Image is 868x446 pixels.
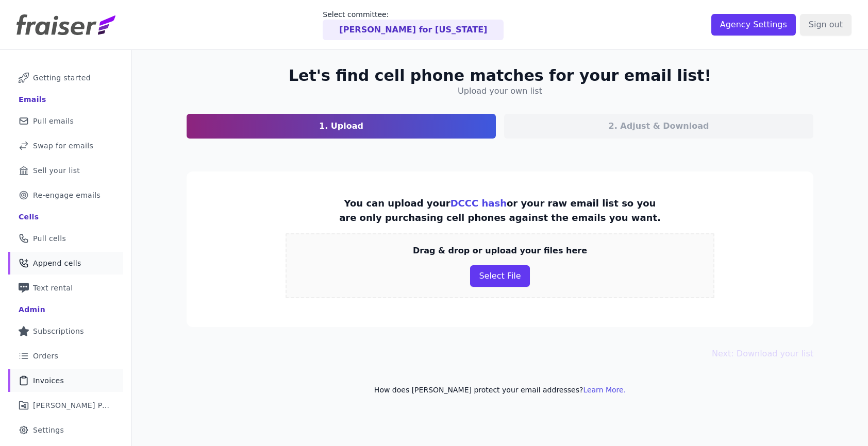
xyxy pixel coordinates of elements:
[458,85,542,97] h4: Upload your own list
[19,212,39,222] div: Cells
[450,198,507,209] a: DCCC hash
[33,375,64,386] span: Invoices
[712,348,813,360] button: Next: Download your list
[33,351,58,361] span: Orders
[711,14,796,36] input: Agency Settings
[33,116,74,126] span: Pull emails
[800,14,852,36] input: Sign out
[187,114,496,139] a: 1. Upload
[8,394,123,417] a: [PERSON_NAME] Performance
[8,345,123,367] a: Orders
[19,304,45,315] div: Admin
[187,385,813,395] p: How does [PERSON_NAME] protect your email addresses?
[8,134,123,157] a: Swap for emails
[33,73,91,83] span: Getting started
[339,196,661,225] p: You can upload your or your raw email list so you are only purchasing cell phones against the ema...
[33,400,111,410] span: [PERSON_NAME] Performance
[323,9,504,40] a: Select committee: [PERSON_NAME] for [US_STATE]
[8,419,123,441] a: Settings
[33,425,64,435] span: Settings
[19,94,46,105] div: Emails
[470,265,529,287] button: Select File
[33,190,101,200] span: Re-engage emails
[8,252,123,275] a: Append cells
[583,385,626,395] button: Learn More.
[8,369,123,392] a: Invoices
[8,184,123,207] a: Re-engage emails
[16,14,115,35] img: Fraiser Logo
[8,66,123,89] a: Getting started
[323,9,504,20] p: Select committee:
[609,120,709,132] p: 2. Adjust & Download
[33,283,73,293] span: Text rental
[289,66,711,85] h2: Let's find cell phone matches for your email list!
[319,120,363,132] p: 1. Upload
[8,159,123,182] a: Sell your list
[8,320,123,342] a: Subscriptions
[33,233,66,244] span: Pull cells
[33,141,93,151] span: Swap for emails
[413,245,587,257] p: Drag & drop or upload your files here
[33,326,84,336] span: Subscriptions
[33,258,81,268] span: Append cells
[33,165,80,176] span: Sell your list
[339,24,487,36] p: [PERSON_NAME] for [US_STATE]
[8,277,123,299] a: Text rental
[8,110,123,132] a: Pull emails
[8,227,123,250] a: Pull cells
